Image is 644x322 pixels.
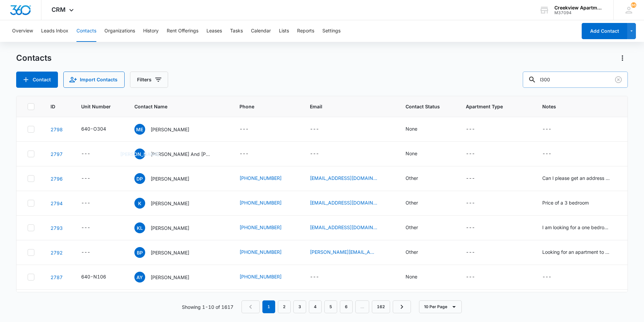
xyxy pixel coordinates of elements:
[466,248,475,257] div: ---
[542,273,563,281] div: Notes - - Select to Edit Field
[542,224,622,232] div: Notes - I am looking for a one bedroom apartment available in November. - Select to Edit Field
[406,125,429,133] div: Contact Status - None - Select to Edit Field
[16,53,52,63] h1: Contacts
[406,248,418,256] div: Other
[406,273,429,281] div: Contact Status - None - Select to Edit Field
[151,175,189,182] p: [PERSON_NAME]
[134,222,145,233] span: KL
[134,247,145,258] span: BP
[466,273,475,281] div: ---
[310,175,377,182] a: [EMAIL_ADDRESS][DOMAIN_NAME]
[239,125,249,133] div: ---
[310,199,377,206] a: [EMAIL_ADDRESS][DOMAIN_NAME]
[81,248,90,257] div: ---
[542,175,610,182] div: Can I please get an address to send a subpoena for a lease agreement and rental application? The ...
[81,125,118,133] div: Unit Number - 640-O304 - Select to Edit Field
[406,175,418,182] div: Other
[239,175,294,183] div: Phone - (970) 400-6374 - Select to Edit Field
[542,199,601,207] div: Notes - Price of a 3 bedroom - Select to Edit Field
[542,273,551,281] div: ---
[466,125,487,133] div: Apartment Type - - Select to Edit Field
[134,247,201,258] div: Contact Name - Britta Pohlman - Select to Edit Field
[613,74,624,85] button: Clear
[466,224,475,232] div: ---
[134,198,145,209] span: K
[239,224,282,231] a: [PHONE_NUMBER]
[51,151,63,157] a: Navigate to contact details page for Juan And Ashly Mata Cecilia Cazares Jayden Garcia
[81,175,102,183] div: Unit Number - - Select to Edit Field
[239,103,284,110] span: Phone
[406,273,417,280] div: None
[134,198,201,209] div: Contact Name - Krista - Select to Edit Field
[310,199,389,207] div: Email - krisluvcor19@gmail.com - Select to Edit Field
[582,23,627,39] button: Add Contact
[466,199,475,207] div: ---
[419,300,462,313] button: 10 Per Page
[631,2,636,8] div: notifications count
[278,300,291,313] a: Page 2
[51,127,63,132] a: Navigate to contact details page for Morgan English
[51,225,63,231] a: Navigate to contact details page for Kiersten Likens
[406,199,430,207] div: Contact Status - Other - Select to Edit Field
[81,150,102,158] div: Unit Number - - Select to Edit Field
[542,103,622,110] span: Notes
[81,273,106,280] div: 640-N106
[81,125,106,132] div: 640-O304
[324,300,337,313] a: Page 5
[76,20,96,42] button: Contacts
[206,20,222,42] button: Leases
[41,20,68,42] button: Leads Inbox
[134,173,201,184] div: Contact Name - Dana Patrick - Select to Edit Field
[466,199,487,207] div: Apartment Type - - Select to Edit Field
[406,175,430,183] div: Contact Status - Other - Select to Edit Field
[151,126,189,133] p: [PERSON_NAME]
[134,124,145,135] span: ME
[631,2,636,8] span: 86
[542,150,563,158] div: Notes - - Select to Edit Field
[542,175,622,183] div: Notes - Can I please get an address to send a subpoena for a lease agreement and rental applicati...
[310,248,389,257] div: Email - pohlman.britta@gmail.com - Select to Edit Field
[143,20,159,42] button: History
[554,5,604,10] div: account name
[310,150,331,158] div: Email - - Select to Edit Field
[542,248,610,256] div: Looking for an apartment to move in around Nov. Have a dog & a cat. Looking for a place at 1400 a...
[134,149,145,159] span: [PERSON_NAME]
[372,300,390,313] a: Page 162
[81,273,118,281] div: Unit Number - 640-N106 - Select to Edit Field
[393,300,411,313] a: Next Page
[466,125,475,133] div: ---
[542,125,551,133] div: ---
[239,150,249,158] div: ---
[134,222,201,233] div: Contact Name - Kiersten Likens - Select to Edit Field
[466,150,487,158] div: Apartment Type - - Select to Edit Field
[134,124,201,135] div: Contact Name - Morgan English - Select to Edit Field
[466,175,475,183] div: ---
[322,20,341,42] button: Settings
[310,224,389,232] div: Email - kierstenlikens@gmail.com - Select to Edit Field
[81,175,90,183] div: ---
[542,150,551,158] div: ---
[293,300,306,313] a: Page 3
[406,150,429,158] div: Contact Status - None - Select to Edit Field
[134,149,223,159] div: Contact Name - Juan And Ashly Mata Cecilia Cazares Jayden Garcia - Select to Edit Field
[523,72,628,88] input: Search Contacts
[230,20,243,42] button: Tasks
[182,303,233,311] p: Showing 1-10 of 1617
[239,273,282,280] a: [PHONE_NUMBER]
[239,125,261,133] div: Phone - - Select to Edit Field
[262,300,275,313] em: 1
[239,248,282,256] a: [PHONE_NUMBER]
[81,199,102,207] div: Unit Number - - Select to Edit Field
[151,249,189,256] p: [PERSON_NAME]
[466,103,526,110] span: Apartment Type
[134,272,145,283] span: AY
[310,125,319,133] div: ---
[466,248,487,257] div: Apartment Type - - Select to Edit Field
[51,200,63,206] a: Navigate to contact details page for Krista
[406,224,418,231] div: Other
[134,272,201,283] div: Contact Name - Aliya Young - Select to Edit Field
[81,248,102,257] div: Unit Number - - Select to Edit Field
[81,224,90,232] div: ---
[239,248,294,257] div: Phone - (515) 865-0049 - Select to Edit Field
[51,274,63,280] a: Navigate to contact details page for Aliya Young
